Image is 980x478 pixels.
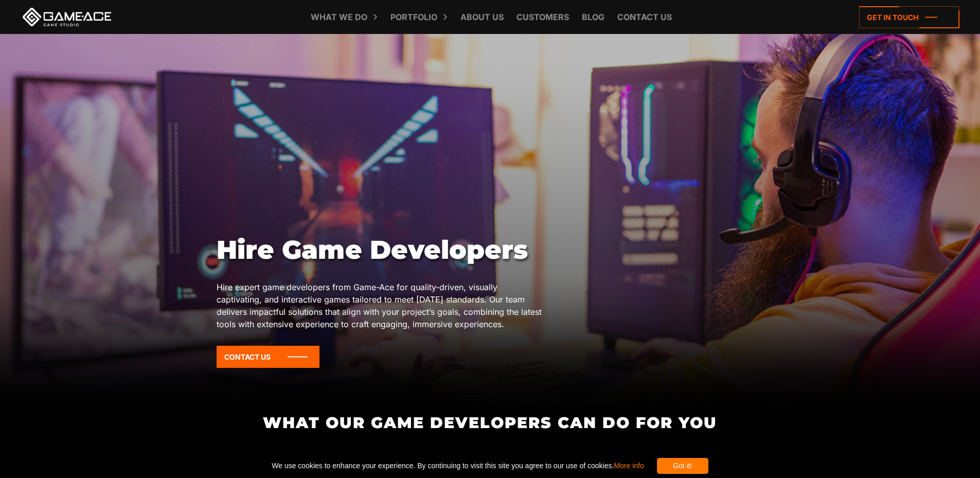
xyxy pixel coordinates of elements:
h2: What Our Game Developers Can Do for You [216,414,764,431]
h1: Hire Game Developers [217,235,545,265]
a: Get in touch [859,6,959,28]
a: Contact Us [217,346,319,368]
a: More info [614,462,644,470]
div: Got it! [657,458,708,474]
span: We use cookies to enhance your experience. By continuing to visit this site you agree to our use ... [272,458,644,474]
p: Hire expert game developers from Game-Ace for quality-driven, visually captivating, and interacti... [217,281,545,330]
